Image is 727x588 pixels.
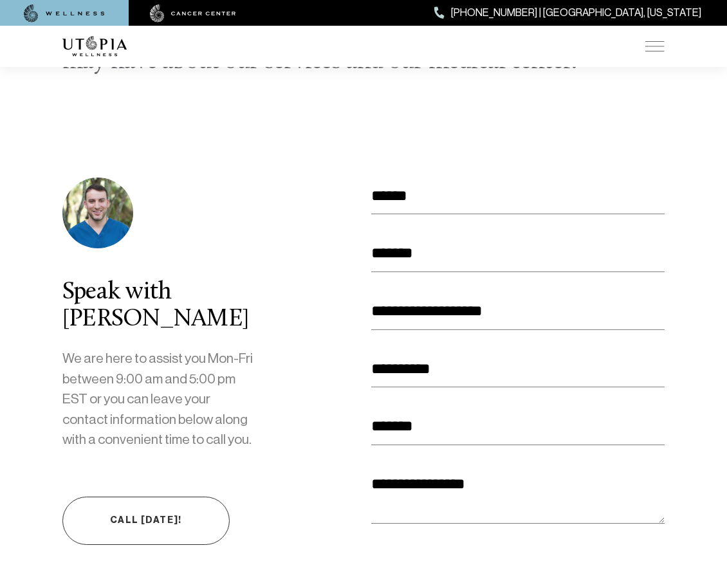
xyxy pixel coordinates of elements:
[451,5,701,21] span: [PHONE_NUMBER] | [GEOGRAPHIC_DATA], [US_STATE]
[150,5,236,23] img: cancer center
[24,5,105,23] img: wellness
[62,178,133,248] img: photo
[62,279,253,333] div: Speak with [PERSON_NAME]
[62,36,127,57] img: logo
[62,349,253,450] p: We are here to assist you Mon-Fri between 9:00 am and 5:00 pm EST or you can leave your contact i...
[645,41,665,51] img: icon-hamburger
[434,5,701,21] a: [PHONE_NUMBER] | [GEOGRAPHIC_DATA], [US_STATE]
[62,497,230,545] a: Call [DATE]!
